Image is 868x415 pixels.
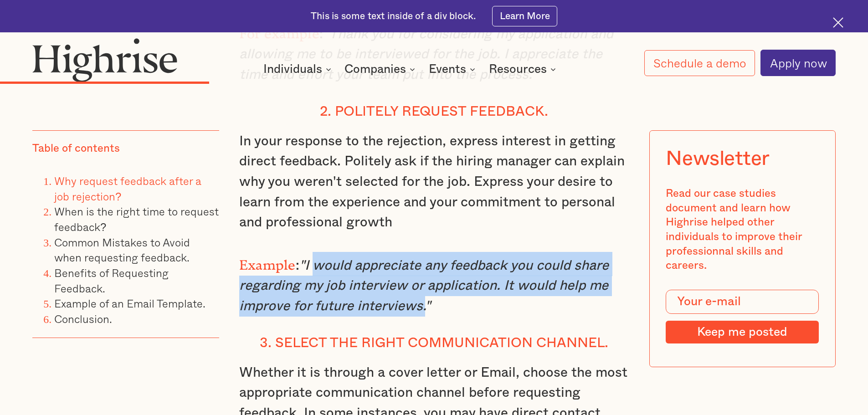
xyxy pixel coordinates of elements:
[54,203,219,235] a: When is the right time to request feedback?
[54,310,112,327] a: Conclusion.
[666,290,819,314] input: Your e-mail
[239,259,609,313] em: "I would appreciate any feedback you could share regarding my job interview or application. It wo...
[263,64,322,75] div: Individuals
[429,64,478,75] div: Events
[54,295,205,312] a: Example of an Email Template.
[54,234,190,266] a: Common Mistakes to Avoid when requesting feedback.
[239,131,629,233] p: In your response to the rejection, express interest in getting direct feedback. Politely ask if t...
[644,50,755,76] a: Schedule a demo
[239,335,629,352] h4: 3. Select the right communication channel.
[32,142,120,156] div: Table of contents
[54,172,201,205] a: Why request feedback after a job rejection?
[666,290,819,343] form: Modal Form
[489,64,547,75] div: Resources
[666,147,770,170] div: Newsletter
[833,17,843,28] img: Cross icon
[239,104,629,120] h4: 2. Politely request feedback.
[666,187,819,273] div: Read our case studies document and learn how Highrise helped other individuals to improve their p...
[760,50,836,76] a: Apply now
[492,6,557,26] a: Learn More
[666,321,819,343] input: Keep me posted
[344,64,418,75] div: Companies
[489,64,559,75] div: Resources
[429,64,466,75] div: Events
[54,264,169,297] a: Benefits of Requesting Feedback.
[239,252,629,317] p: :
[239,257,296,266] strong: Example
[263,64,334,75] div: Individuals
[311,10,476,23] div: This is some text inside of a div block.
[32,38,177,82] img: Highrise logo
[344,64,406,75] div: Companies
